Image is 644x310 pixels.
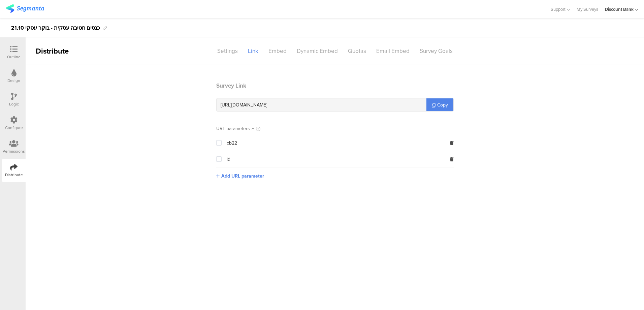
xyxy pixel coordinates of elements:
[551,6,566,12] span: Support
[212,45,243,57] div: Settings
[6,4,44,13] img: segmanta logo
[7,77,20,84] div: Design
[252,126,254,131] i: Sort
[5,172,23,178] div: Distribute
[292,45,343,57] div: Dynamic Embed
[3,148,25,154] div: Permissions
[243,45,263,57] div: Link
[5,125,23,131] div: Configure
[221,173,264,180] span: Add URL parameter
[437,101,448,108] span: Copy
[26,45,103,57] div: Distribute
[415,45,458,57] div: Survey Goals
[227,141,237,146] span: cb22
[216,173,264,180] button: Add URL parameter
[216,82,454,90] header: Survey Link
[216,125,250,132] div: URL parameters
[343,45,371,57] div: Quotas
[227,157,230,162] span: id
[605,6,634,12] div: Discount Bank
[221,101,267,108] span: [URL][DOMAIN_NAME]
[9,101,19,107] div: Logic
[263,45,292,57] div: Embed
[371,45,415,57] div: Email Embed
[11,23,100,33] div: כנסים חטיבה עסקית - בוקר עסקי 21.10
[7,54,21,60] div: Outline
